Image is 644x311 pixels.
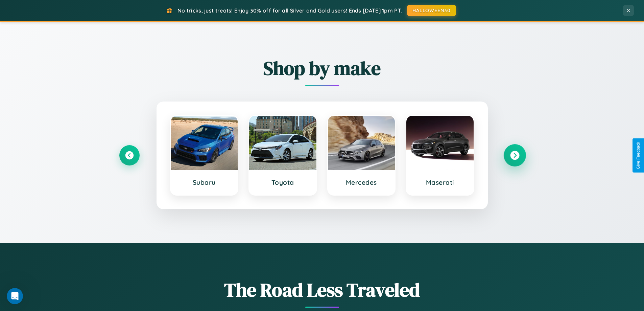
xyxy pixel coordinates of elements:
[407,5,456,16] button: HALLOWEEN30
[413,178,467,186] h3: Maserati
[7,288,23,304] iframe: Intercom live chat
[636,142,641,169] div: Give Feedback
[119,277,525,303] h1: The Road Less Traveled
[256,178,310,186] h3: Toyota
[119,55,525,81] h2: Shop by make
[177,178,231,186] h3: Subaru
[177,7,402,14] span: No tricks, just treats! Enjoy 30% off for all Silver and Gold users! Ends [DATE] 1pm PT.
[335,178,388,186] h3: Mercedes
